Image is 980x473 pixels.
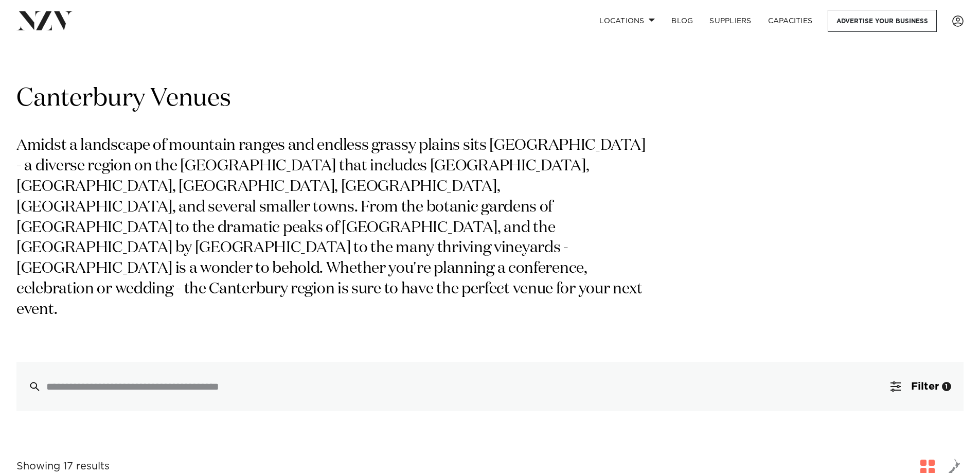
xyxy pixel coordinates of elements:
button: Filter1 [878,362,964,411]
span: Filter [911,381,939,392]
img: nzv-logo.png [16,11,73,30]
div: 1 [942,382,951,391]
a: SUPPLIERS [701,10,759,32]
h1: Canterbury Venues [16,83,964,115]
a: BLOG [663,10,701,32]
p: Amidst a landscape of mountain ranges and endless grassy plains sits [GEOGRAPHIC_DATA] - a divers... [16,136,652,321]
a: Capacities [760,10,821,32]
a: Locations [591,10,663,32]
a: Advertise your business [828,10,937,32]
